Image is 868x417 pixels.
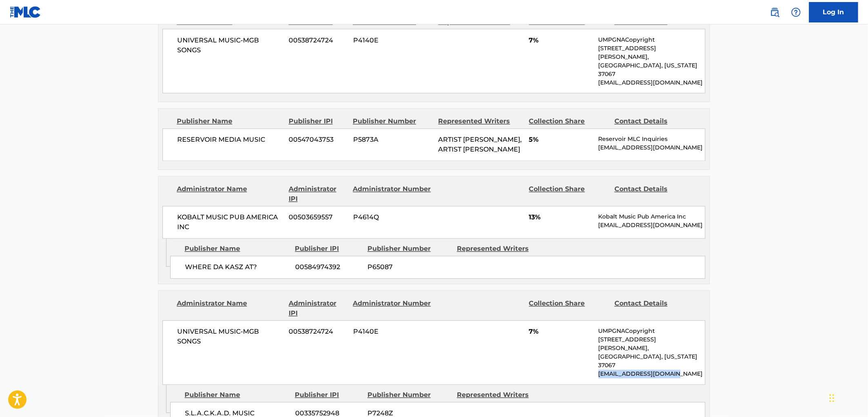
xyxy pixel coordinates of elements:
[353,327,432,337] span: P4140E
[599,144,705,152] p: [EMAIL_ADDRESS][DOMAIN_NAME]
[529,135,592,145] span: 5%
[599,336,705,353] p: [STREET_ADDRESS][PERSON_NAME],
[353,117,432,127] div: Publisher Number
[367,244,451,254] div: Publisher Number
[289,299,347,319] div: Administrator IPI
[438,117,523,127] div: Represented Writers
[289,327,347,337] span: 00538724724
[10,6,41,18] img: MLC Logo
[529,327,592,337] span: 7%
[614,117,694,127] div: Contact Details
[289,185,347,204] div: Administrator IPI
[529,36,592,45] span: 7%
[599,135,705,144] p: Reservoir MLC Inquiries
[599,353,705,370] p: [GEOGRAPHIC_DATA], [US_STATE] 37067
[599,221,705,230] p: [EMAIL_ADDRESS][DOMAIN_NAME]
[788,4,804,20] div: Help
[457,244,540,254] div: Represented Writers
[599,78,705,87] p: [EMAIL_ADDRESS][DOMAIN_NAME]
[457,390,540,400] div: Represented Writers
[599,36,705,44] p: UMPGNACopyright
[353,135,432,145] span: P5873A
[791,7,801,17] img: help
[295,244,361,254] div: Publisher IPI
[177,117,283,127] div: Publisher Name
[830,386,835,410] div: Drag
[295,390,361,400] div: Publisher IPI
[177,299,283,319] div: Administrator Name
[289,36,347,45] span: 00538724724
[529,213,592,223] span: 13%
[289,135,347,145] span: 00547043753
[767,4,783,20] a: Public Search
[809,2,858,22] a: Log In
[529,185,608,204] div: Collection Share
[529,117,608,127] div: Collection Share
[185,263,289,272] span: WHERE DA KASZ AT?
[599,213,705,221] p: Kobalt Music Pub America Inc
[614,299,694,319] div: Contact Details
[177,135,283,145] span: RESERVOIR MEDIA MUSIC
[185,390,289,400] div: Publisher Name
[353,185,432,204] div: Administrator Number
[827,378,868,417] iframe: Chat Widget
[599,327,705,336] p: UMPGNACopyright
[599,61,705,78] p: [GEOGRAPHIC_DATA], [US_STATE] 37067
[177,36,283,55] span: UNIVERSAL MUSIC-MGB SONGS
[295,263,361,272] span: 00584974392
[289,117,347,127] div: Publisher IPI
[529,299,608,319] div: Collection Share
[177,185,283,204] div: Administrator Name
[185,244,289,254] div: Publisher Name
[353,36,432,45] span: P4140E
[599,44,705,61] p: [STREET_ADDRESS][PERSON_NAME],
[289,213,347,223] span: 00503659557
[599,370,705,379] p: [EMAIL_ADDRESS][DOMAIN_NAME]
[353,213,432,223] span: P4614Q
[367,390,451,400] div: Publisher Number
[438,136,522,154] span: ARTIST [PERSON_NAME], ARTIST [PERSON_NAME]
[353,299,432,319] div: Administrator Number
[177,213,283,232] span: KOBALT MUSIC PUB AMERICA INC
[770,7,780,17] img: search
[614,185,694,204] div: Contact Details
[367,263,451,272] span: P65087
[177,327,283,347] span: UNIVERSAL MUSIC-MGB SONGS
